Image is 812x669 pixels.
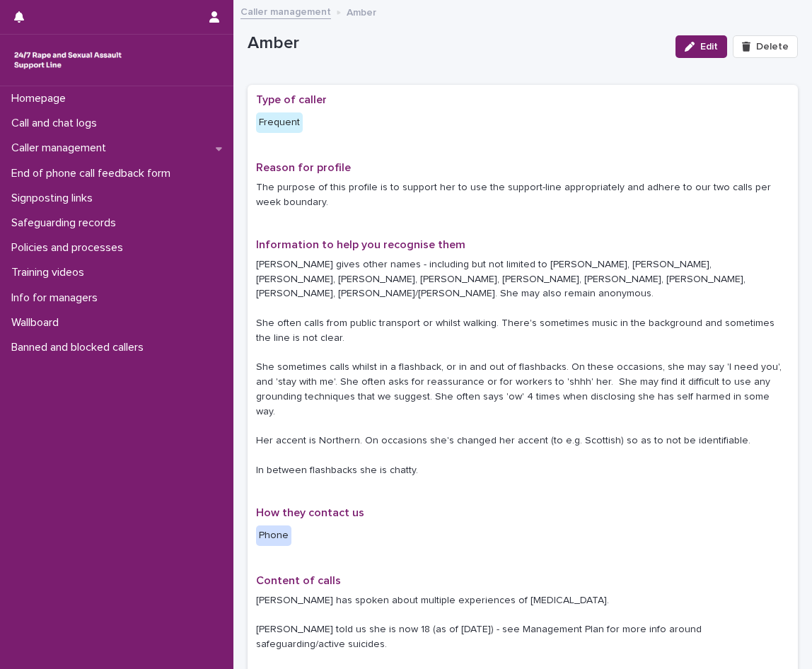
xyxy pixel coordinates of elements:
[6,192,104,205] p: Signposting links
[256,180,789,210] p: The purpose of this profile is to support her to use the support-line appropriately and adhere to...
[6,167,182,180] p: End of phone call feedback form
[675,35,727,58] button: Edit
[6,291,109,305] p: Info for managers
[11,46,124,74] img: rhQMoQhaT3yELyF149Cw
[256,94,327,105] span: Type of caller
[256,525,291,546] div: Phone
[6,341,155,354] p: Banned and blocked callers
[756,42,789,52] span: Delete
[240,3,331,19] a: Caller management
[347,4,376,19] p: Amber
[256,257,789,478] p: [PERSON_NAME] gives other names - including but not limited to [PERSON_NAME], [PERSON_NAME], [PER...
[6,241,134,255] p: Policies and processes
[6,141,117,155] p: Caller management
[248,33,664,54] p: Amber
[6,117,108,130] p: Call and chat logs
[6,266,95,279] p: Training videos
[733,35,798,58] button: Delete
[256,112,303,133] div: Frequent
[6,92,77,105] p: Homepage
[6,316,70,330] p: Wallboard
[256,162,351,173] span: Reason for profile
[700,42,718,52] span: Edit
[256,507,364,518] span: How they contact us
[6,216,127,230] p: Safeguarding records
[256,239,465,250] span: Information to help you recognise them
[256,575,341,586] span: Content of calls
